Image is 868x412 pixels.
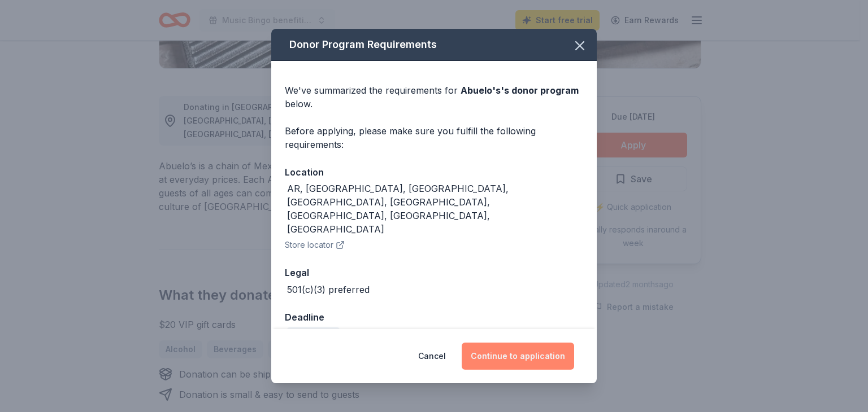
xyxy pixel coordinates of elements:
[287,182,583,236] div: AR, [GEOGRAPHIC_DATA], [GEOGRAPHIC_DATA], [GEOGRAPHIC_DATA], [GEOGRAPHIC_DATA], [GEOGRAPHIC_DATA]...
[287,327,340,343] div: Due [DATE]
[271,29,597,61] div: Donor Program Requirements
[285,165,583,179] div: Location
[285,84,583,111] div: We've summarized the requirements for below.
[418,343,446,370] button: Cancel
[462,343,574,370] button: Continue to application
[285,238,345,252] button: Store locator
[285,124,583,151] div: Before applying, please make sure you fulfill the following requirements:
[461,85,579,96] span: Abuelo's 's donor program
[285,310,583,325] div: Deadline
[285,265,583,280] div: Legal
[287,283,370,296] div: 501(c)(3) preferred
